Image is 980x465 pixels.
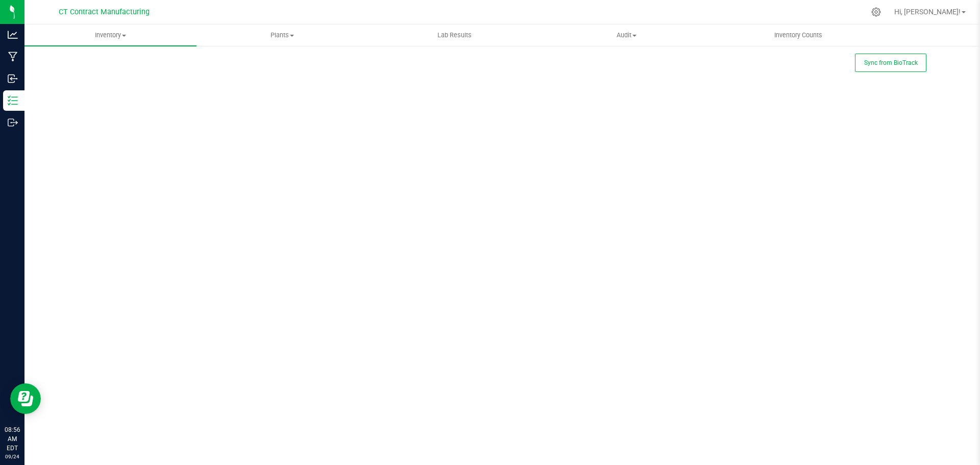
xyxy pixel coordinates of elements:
[197,31,368,40] span: Plants
[541,25,713,46] a: Audit
[541,31,712,40] span: Audit
[424,31,485,40] span: Lab Results
[8,74,18,84] inline-svg: Inbound
[197,25,369,46] a: Plants
[24,31,197,40] span: Inventory
[8,117,18,128] inline-svg: Outbound
[8,95,18,106] inline-svg: Inventory
[8,30,18,40] inline-svg: Analytics
[5,453,20,460] p: 09/24
[855,54,926,72] button: Sync from BioTrack
[8,52,18,62] inline-svg: Manufacturing
[59,8,150,16] span: CT Contract Manufacturing
[870,7,883,17] div: Manage settings
[5,425,20,453] p: 08:56 AM EDT
[761,31,836,40] span: Inventory Counts
[864,59,918,66] span: Sync from BioTrack
[24,25,197,46] a: Inventory
[894,8,961,16] span: Hi, [PERSON_NAME]!
[369,25,541,46] a: Lab Results
[10,383,41,414] iframe: Resource center
[713,25,885,46] a: Inventory Counts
